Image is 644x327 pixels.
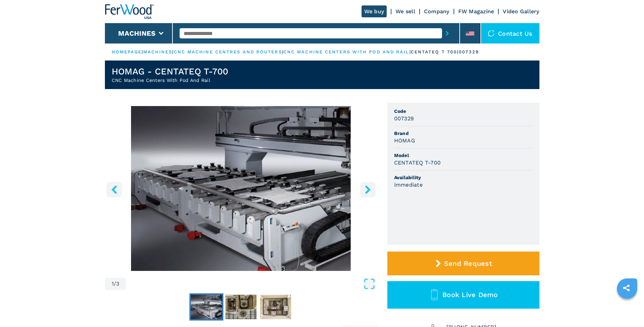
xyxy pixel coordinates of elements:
[112,49,142,54] a: HOMEPAGE
[444,259,492,268] span: Send Request
[387,252,539,275] button: Send Request
[260,295,291,319] img: 10f1c9f45b89e0ba9de0ec94874fb202
[442,25,453,41] button: submit-button
[503,8,539,15] a: Video Gallery
[112,281,114,287] span: 1
[116,281,119,287] span: 3
[189,293,223,321] button: Go to Slide 1
[105,106,377,271] img: CNC Machine Centers With Pod And Rail HOMAG CENTATEQ T-700
[459,49,479,55] p: 007329
[488,30,495,37] img: Contact us
[394,181,423,189] h3: immediate
[387,281,539,309] button: Book Live Demo
[283,49,409,54] a: cnc machine centers with pod and rail
[458,8,494,15] a: FW Magazine
[128,278,375,290] button: Open Fullscreen
[394,137,415,144] h3: HOMAG
[224,293,258,321] button: Go to Slide 2
[394,115,414,122] h3: 007329
[191,295,222,319] img: 0e677382cc4ad57ea318285cf41f0cd8
[411,49,459,55] p: centateq t 700 |
[394,152,533,159] span: Model
[142,49,143,54] span: |
[394,159,441,167] h3: CENTATEQ T-700
[105,4,154,19] img: Ferwood
[105,106,377,271] div: Go to Slide 1
[143,49,172,54] a: machines
[174,49,282,54] a: cnc machine centres and routers
[172,49,173,54] span: |
[442,291,498,299] span: Book Live Demo
[394,174,533,181] span: Availability
[362,5,387,17] a: We buy
[394,130,533,137] span: Brand
[107,182,122,197] button: left-button
[618,279,635,296] a: sharethis
[394,108,533,115] span: Code
[118,29,155,37] button: Machines
[360,182,375,197] button: right-button
[282,49,283,54] span: |
[105,293,377,321] nav: Thumbnail Navigation
[395,8,415,15] a: We sell
[424,8,449,15] a: Company
[409,49,411,54] span: |
[481,23,539,44] div: Contact us
[114,281,116,287] span: /
[112,66,228,77] h1: HOMAG - CENTATEQ T-700
[225,295,257,319] img: 6781de618f4ea2a9124c1d9a9049703c
[259,293,293,321] button: Go to Slide 3
[112,77,228,84] h2: CNC Machine Centers With Pod And Rail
